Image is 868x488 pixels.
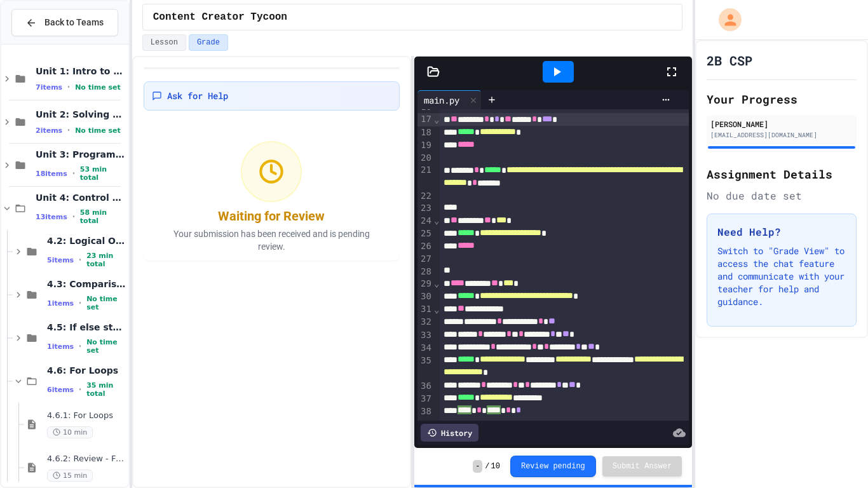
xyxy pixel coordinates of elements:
div: 21 [417,164,433,189]
div: History [421,424,478,442]
span: 4.2: Logical Operators [47,235,126,247]
div: 20 [417,152,433,165]
div: 38 [417,405,433,418]
div: 18 [417,126,433,139]
div: My Account [705,5,745,34]
span: Fold line [433,114,440,125]
div: 22 [417,190,433,203]
span: • [79,341,81,351]
span: • [72,168,75,179]
button: Review pending [510,456,596,477]
span: Unit 4: Control Structures [36,192,126,203]
div: 25 [417,227,433,240]
span: 53 min total [80,165,126,182]
div: 29 [417,278,433,290]
span: Unit 2: Solving Problems in Computer Science [36,109,126,120]
span: 2 items [36,126,62,135]
span: 1 items [47,342,74,351]
span: 4.3: Comparison Operators [47,278,126,290]
div: 33 [417,329,433,342]
span: Back to Teams [44,16,104,29]
div: Waiting for Review [218,207,325,225]
span: 15 min [47,470,93,482]
h2: Assignment Details [707,165,857,183]
span: / [485,461,489,471]
h2: Your Progress [707,90,857,108]
span: 4.6.1: For Loops [47,410,126,421]
div: 37 [417,393,433,405]
span: 4.6: For Loops [47,365,126,376]
span: • [72,212,75,222]
span: Content Creator Tycoon [153,10,287,25]
span: Fold line [433,215,440,226]
div: 36 [417,380,433,393]
div: 31 [417,303,433,316]
div: [PERSON_NAME] [710,118,853,130]
div: 30 [417,290,433,303]
span: 58 min total [80,208,126,225]
span: Ask for Help [167,90,228,102]
span: Unit 1: Intro to Computer Science [36,65,126,77]
div: No due date set [707,188,857,203]
span: 7 items [36,83,62,91]
span: • [67,82,70,92]
span: 18 items [36,170,67,178]
span: 10 [491,461,500,471]
button: Back to Teams [11,9,118,36]
span: Submit Answer [613,461,672,471]
span: 5 items [47,256,74,264]
span: 13 items [36,213,67,221]
span: No time set [75,83,121,91]
span: Fold line [433,278,440,288]
span: No time set [75,126,121,135]
div: 34 [417,342,433,355]
div: main.py [417,90,482,109]
div: 35 [417,355,433,380]
span: 4.6.2: Review - For Loops [47,454,126,464]
div: 24 [417,215,433,227]
p: Your submission has been received and is pending review. [157,227,386,253]
span: No time set [86,295,126,311]
button: Lesson [142,34,186,51]
span: • [67,125,70,135]
span: - [473,460,482,473]
span: • [79,255,81,265]
div: 26 [417,240,433,253]
div: 32 [417,316,433,329]
div: [EMAIL_ADDRESS][DOMAIN_NAME] [710,130,853,140]
span: 23 min total [86,252,126,268]
span: 4.5: If else statements [47,322,126,333]
span: 1 items [47,299,74,308]
span: 35 min total [86,381,126,398]
span: 10 min [47,426,93,438]
div: 39 [417,418,433,431]
div: 19 [417,139,433,152]
div: 17 [417,113,433,126]
button: Grade [189,34,228,51]
p: Switch to "Grade View" to access the chat feature and communicate with your teacher for help and ... [717,245,846,308]
span: • [79,298,81,308]
button: Submit Answer [602,456,682,477]
div: 27 [417,253,433,266]
div: main.py [417,93,466,107]
h1: 2B CSP [707,51,752,69]
div: 23 [417,202,433,215]
span: No time set [86,338,126,355]
span: Unit 3: Programming with Python [36,149,126,160]
span: • [79,384,81,395]
h3: Need Help? [717,224,846,240]
div: 28 [417,266,433,278]
span: 6 items [47,386,74,394]
span: Fold line [433,304,440,315]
